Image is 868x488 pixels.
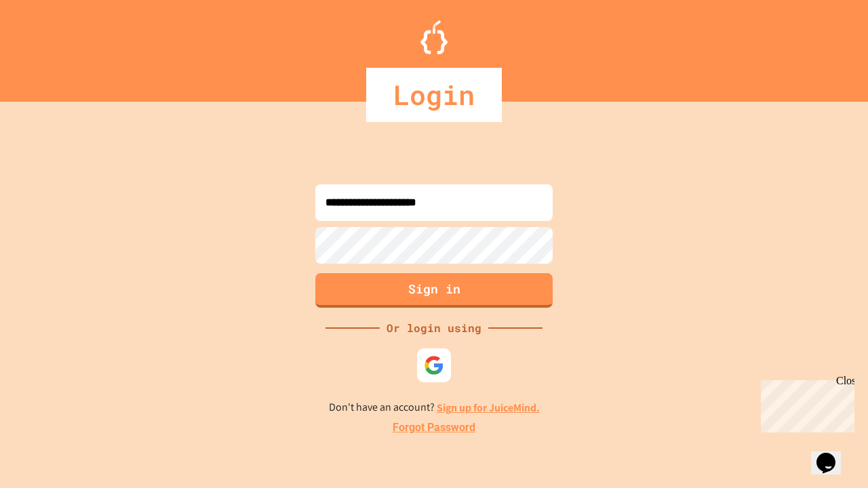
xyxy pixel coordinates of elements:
a: Forgot Password [393,420,475,436]
iframe: chat widget [811,434,854,474]
a: Sign up for JuiceMind. [437,401,540,415]
img: Logo.svg [420,20,448,54]
div: Login [366,68,502,122]
iframe: chat widget [755,375,854,432]
button: Sign in [315,273,553,308]
div: Or login using [380,320,488,336]
div: Chat with us now!Close [5,5,94,86]
p: Don't have an account? [329,399,540,416]
img: google-icon.svg [424,355,444,375]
